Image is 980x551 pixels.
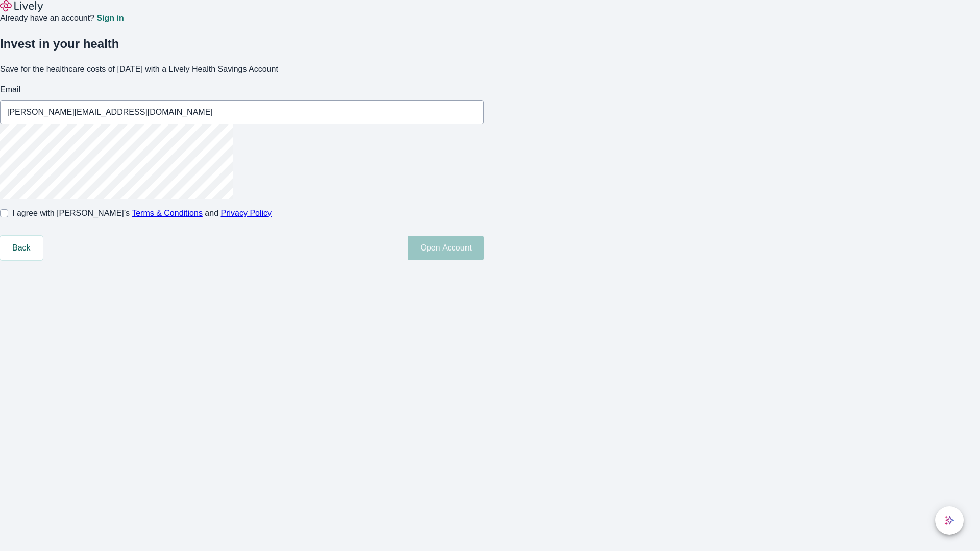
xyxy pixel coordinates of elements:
[12,207,272,219] span: I agree with [PERSON_NAME]’s and
[221,209,272,217] a: Privacy Policy
[944,515,954,525] svg: Lively AI Assistant
[96,14,124,22] a: Sign in
[132,209,203,217] a: Terms & Conditions
[935,506,964,535] button: chat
